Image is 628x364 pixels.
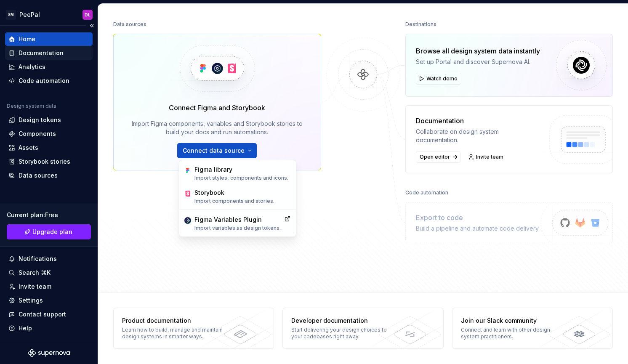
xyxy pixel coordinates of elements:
div: SM [6,10,16,20]
div: Code automation [405,187,448,199]
a: Assets [5,141,93,154]
div: Learn how to build, manage and maintain design systems in smarter ways. [122,327,225,340]
div: Import Figma components, variables and Storybook stories to build your docs and run automations. [125,120,309,136]
p: Import styles, components and icons. [194,175,288,181]
div: Components [19,130,56,138]
div: Analytics [19,63,45,71]
button: Search ⌘K [5,266,93,279]
div: DL [85,11,90,18]
div: Build a pipeline and automate code delivery. [416,224,540,233]
div: Figma Variables Plugin [194,215,281,224]
span: Upgrade plan [32,228,72,236]
a: Documentation [5,46,93,60]
span: Invite team [476,154,503,160]
a: Components [5,127,93,141]
div: Destinations [405,19,436,30]
a: Invite team [5,280,93,293]
div: Export to code [416,213,540,223]
div: Search ⌘K [19,268,51,277]
div: Invite team [19,282,51,291]
button: Contact support [5,308,93,321]
div: Connect Figma and Storybook [169,103,265,113]
div: Figma library [194,165,288,174]
a: Open editor [416,151,460,163]
div: PeePal [19,11,40,19]
div: Home [19,35,35,43]
a: Storybook stories [5,155,93,168]
a: Analytics [5,60,93,74]
a: Developer documentationStart delivering your design choices to your codebases right away. [282,308,443,349]
svg: Supernova Logo [28,349,70,357]
div: Join our Slack community [461,316,564,325]
a: Join our Slack communityConnect and learn with other design system practitioners. [452,308,613,349]
div: Notifications [19,255,57,263]
span: Watch demo [426,75,458,82]
button: Collapse sidebar [86,20,98,32]
div: Collaborate on design system documentation. [416,128,542,144]
div: Start delivering your design choices to your codebases right away. [291,327,394,340]
span: Open editor [420,154,450,160]
div: Assets [19,143,38,152]
div: Product documentation [122,316,225,325]
div: Current plan : Free [7,211,91,219]
div: Code automation [19,77,69,85]
div: Help [19,324,32,332]
div: Storybook stories [19,157,70,166]
div: Storybook [194,189,274,197]
a: Upgrade plan [7,224,91,239]
a: Data sources [5,169,93,182]
p: Import variables as design tokens. [194,225,281,231]
div: Design system data [7,103,56,109]
button: SMPeePalDL [2,5,96,24]
button: Connect data source [177,143,257,158]
button: Watch demo [416,73,461,85]
a: Settings [5,294,93,307]
div: Data sources [19,171,58,180]
div: Developer documentation [291,316,394,325]
a: Home [5,32,93,46]
div: Documentation [416,116,542,126]
div: Contact support [19,310,66,319]
a: Invite team [466,151,507,163]
div: Settings [19,296,43,305]
div: Connect and learn with other design system practitioners. [461,327,564,340]
div: Data sources [113,19,146,30]
button: Notifications [5,252,93,266]
a: Code automation [5,74,93,88]
div: Documentation [19,49,64,57]
div: Set up Portal and discover Supernova AI. [416,58,540,66]
span: Connect data source [183,146,245,155]
div: Design tokens [19,116,61,124]
a: Design tokens [5,113,93,127]
button: Help [5,321,93,335]
a: Product documentationLearn how to build, manage and maintain design systems in smarter ways. [113,308,274,349]
div: Browse all design system data instantly [416,46,540,56]
p: Import components and stories. [194,198,274,205]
